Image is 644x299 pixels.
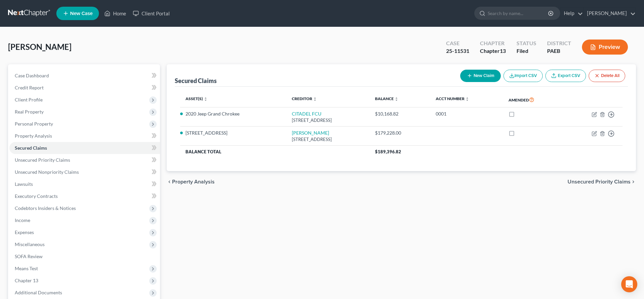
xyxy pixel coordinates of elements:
a: Acct Number unfold_more [436,96,469,101]
a: Balance unfold_more [375,96,398,101]
i: unfold_more [313,97,317,101]
li: [STREET_ADDRESS] [185,130,281,136]
a: Client Portal [129,7,173,19]
button: Import CSV [503,70,543,82]
span: Secured Claims [15,145,47,151]
div: [STREET_ADDRESS] [292,136,364,143]
input: Search by name... [488,7,549,19]
a: SOFA Review [9,250,160,263]
a: Asset(s) unfold_more [185,96,208,101]
i: chevron_right [631,179,636,184]
a: Unsecured Priority Claims [9,154,160,166]
button: Preview [582,40,628,55]
span: [PERSON_NAME] [8,42,71,52]
span: $189,396.82 [375,149,401,154]
th: Balance Total [180,146,370,158]
span: Unsecured Nonpriority Claims [15,169,79,175]
a: Credit Report [9,82,160,94]
span: Expenses [15,229,34,235]
span: Means Test [15,266,38,271]
span: New Case [70,11,93,16]
i: unfold_more [204,97,208,101]
button: New Claim [460,70,501,82]
div: Status [517,40,536,47]
span: Client Profile [15,97,43,102]
a: Lawsuits [9,178,160,190]
span: Unsecured Priority Claims [568,179,631,184]
span: Income [15,217,30,223]
a: CITADEL FCU [292,111,321,117]
a: Home [101,7,129,19]
div: Filed [517,47,536,55]
a: Export CSV [545,70,586,82]
span: Lawsuits [15,181,33,187]
button: Unsecured Priority Claims chevron_right [568,179,636,184]
span: Case Dashboard [15,73,49,78]
div: Secured Claims [175,77,217,85]
div: $179,228.00 [375,130,425,136]
a: Executory Contracts [9,190,160,202]
div: 25-11531 [446,47,469,55]
div: District [547,40,571,47]
span: Codebtors Insiders & Notices [15,205,76,211]
button: Delete All [589,70,625,82]
span: SOFA Review [15,253,43,259]
th: Amended [503,92,563,107]
button: chevron_left Property Analysis [167,179,215,184]
div: PAEB [547,47,571,55]
span: Real Property [15,109,44,115]
div: Chapter [480,40,506,47]
div: [STREET_ADDRESS] [292,117,364,124]
span: Additional Documents [15,290,62,295]
span: Property Analysis [15,133,52,139]
span: Chapter 13 [15,278,38,283]
a: Secured Claims [9,142,160,154]
span: Unsecured Priority Claims [15,157,70,163]
a: Case Dashboard [9,70,160,82]
span: Miscellaneous [15,241,45,247]
a: Property Analysis [9,130,160,142]
div: Open Intercom Messenger [621,276,637,292]
span: Property Analysis [172,179,215,184]
div: Case [446,40,469,47]
span: Credit Report [15,85,44,90]
span: Personal Property [15,121,53,127]
a: [PERSON_NAME] [584,7,636,19]
i: unfold_more [465,97,469,101]
div: Chapter [480,47,506,55]
i: unfold_more [394,97,398,101]
li: 2020 Jeep Grand Chrokee [185,110,281,117]
div: $10,168.82 [375,110,425,117]
div: 0001 [436,110,498,117]
a: [PERSON_NAME] [292,130,329,136]
a: Unsecured Nonpriority Claims [9,166,160,178]
i: chevron_left [167,179,172,184]
span: 13 [500,48,506,54]
a: Help [560,7,583,19]
span: Executory Contracts [15,193,58,199]
a: Creditor unfold_more [292,96,317,101]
